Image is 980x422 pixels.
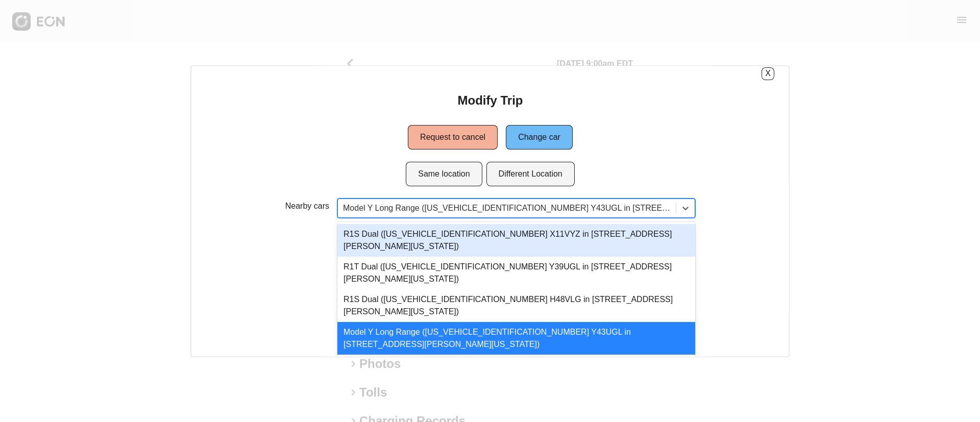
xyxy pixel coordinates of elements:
[337,289,695,321] div: R1S Dual ([US_VEHICLE_IDENTIFICATION_NUMBER] H48VLG in [STREET_ADDRESS][PERSON_NAME][US_STATE])
[337,224,695,256] div: R1S Dual ([US_VEHICLE_IDENTIFICATION_NUMBER] X11VYZ in [STREET_ADDRESS][PERSON_NAME][US_STATE])
[406,161,482,186] button: Same location
[337,321,695,354] div: Model Y Long Range ([US_VEHICLE_IDENTIFICATION_NUMBER] Y43UGL in [STREET_ADDRESS][PERSON_NAME][US...
[486,161,574,186] button: Different Location
[408,125,498,149] button: Request to cancel
[457,92,523,108] h2: Modify Trip
[761,67,774,80] button: X
[337,256,695,289] div: R1T Dual ([US_VEHICLE_IDENTIFICATION_NUMBER] Y39UGL in [STREET_ADDRESS][PERSON_NAME][US_STATE])
[506,125,573,149] button: Change car
[285,200,329,212] p: Nearby cars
